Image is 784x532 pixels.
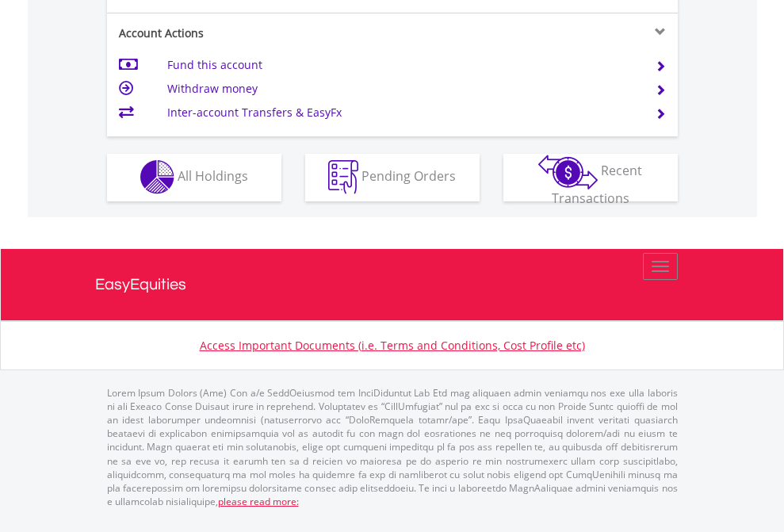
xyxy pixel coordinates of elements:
[167,101,636,124] td: Inter-account Transfers & EasyFx
[107,386,678,508] p: Lorem Ipsum Dolors (Ame) Con a/e SeddOeiusmod tem InciDiduntut Lab Etd mag aliquaen admin veniamq...
[140,160,174,194] img: holdings-wht.png
[361,167,456,185] span: Pending Orders
[305,154,480,201] button: Pending Orders
[328,160,358,194] img: pending_instructions-wht.png
[107,154,281,201] button: All Holdings
[503,154,678,201] button: Recent Transactions
[538,155,598,189] img: transactions-zar-wht.png
[178,167,248,185] span: All Holdings
[95,249,690,320] a: EasyEquities
[218,495,299,508] a: please read more:
[107,25,392,41] div: Account Actions
[552,162,643,207] span: Recent Transactions
[200,338,585,353] a: Access Important Documents (i.e. Terms and Conditions, Cost Profile etc)
[167,53,636,77] td: Fund this account
[167,77,636,101] td: Withdraw money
